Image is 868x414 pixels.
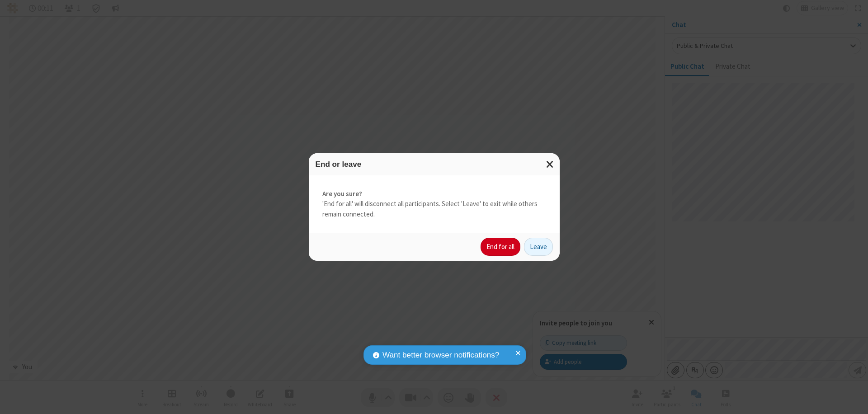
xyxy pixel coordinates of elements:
strong: Are you sure? [322,189,546,199]
button: Leave [524,238,553,256]
span: Want better browser notifications? [382,349,499,361]
button: End for all [481,238,520,256]
h3: End or leave [316,160,553,169]
button: Close modal [541,153,560,175]
div: 'End for all' will disconnect all participants. Select 'Leave' to exit while others remain connec... [309,175,560,233]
